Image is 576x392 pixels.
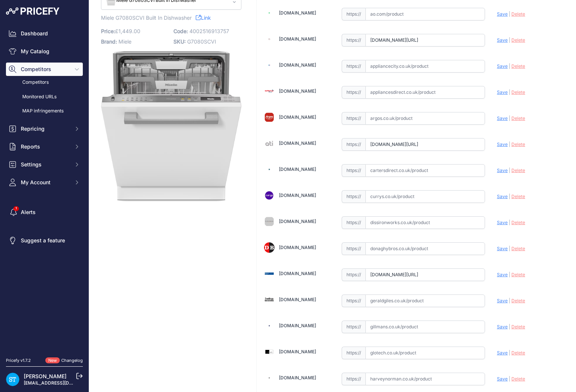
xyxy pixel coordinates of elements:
a: Competitors [6,76,83,89]
span: | [509,350,510,356]
img: Pricefy Logo [6,7,59,15]
span: https:// [342,294,365,307]
span: Save [497,298,508,303]
input: atiharrogate.co.uk/product [365,138,485,151]
span: Delete [511,350,525,356]
span: My Account [21,179,69,186]
span: Delete [511,220,525,225]
span: https:// [342,138,365,151]
span: | [509,37,510,43]
span: | [509,89,510,95]
span: Save [497,168,508,173]
span: Repricing [21,125,69,133]
button: Repricing [6,122,83,136]
span: Delete [511,37,525,43]
span: Delete [511,141,525,147]
span: Delete [511,11,525,17]
span: Save [497,141,508,147]
nav: Sidebar [6,27,83,348]
span: Save [497,376,508,382]
a: Suggest a feature [6,234,83,247]
span: Delete [511,63,525,69]
input: donaghybros.co.uk/product [365,242,485,255]
input: geraldgiles.co.uk/product [365,294,485,307]
a: [DOMAIN_NAME] [279,297,316,302]
input: argos.co.uk/product [365,112,485,125]
a: [DOMAIN_NAME] [279,140,316,146]
span: | [509,376,510,382]
span: Save [497,89,508,95]
span: https:// [342,216,365,229]
span: https:// [342,321,365,333]
span: G7080SCVI [187,38,216,45]
span: https:// [342,60,365,73]
span: | [509,115,510,121]
a: Link [196,13,211,22]
span: https:// [342,242,365,255]
span: https:// [342,190,365,203]
input: appliancecity.co.uk/product [365,60,485,73]
span: Brand: [101,38,117,45]
span: Save [497,194,508,199]
a: Alerts [6,205,83,219]
span: | [509,220,510,225]
span: Save [497,324,508,329]
a: Changelog [61,358,83,363]
span: Delete [511,89,525,95]
span: Settings [21,161,69,168]
span: Delete [511,115,525,121]
input: harveynorman.co.uk/product [365,373,485,385]
span: https:// [342,268,365,281]
span: https:// [342,112,365,125]
div: Pricefy v1.7.2 [6,357,31,364]
a: [DOMAIN_NAME] [279,166,316,172]
span: Save [497,220,508,225]
span: Miele [118,38,131,45]
a: [DOMAIN_NAME] [279,36,316,42]
span: https:// [342,164,365,177]
span: | [509,168,510,173]
span: https:// [342,8,365,20]
span: https:// [342,86,365,99]
input: appliancesdirect.co.uk/product [365,86,485,99]
span: Save [497,350,508,356]
span: | [509,141,510,147]
span: | [509,298,510,303]
span: Miele G7080SCVI Built In Dishwasher [101,13,192,22]
span: Delete [511,376,525,382]
a: [DOMAIN_NAME] [279,323,316,328]
a: [DOMAIN_NAME] [279,271,316,276]
span: 4002516913757 [189,28,229,34]
a: [DOMAIN_NAME] [279,375,316,380]
input: glotech.co.uk/product [365,347,485,359]
span: Delete [511,298,525,303]
input: cartersdirect.co.uk/product [365,164,485,177]
span: | [509,194,510,199]
a: MAP infringements [6,105,83,118]
a: My Catalog [6,45,83,58]
a: [DOMAIN_NAME] [279,62,316,68]
button: Competitors [6,63,83,76]
a: [DOMAIN_NAME] [279,114,316,120]
button: Settings [6,158,83,171]
span: https:// [342,373,365,385]
span: https:// [342,34,365,47]
input: currys.co.uk/product [365,190,485,203]
span: Code: [173,28,188,34]
span: | [509,11,510,17]
input: fields.org.uk/product [365,268,485,281]
span: Delete [511,194,525,199]
span: SKU: [173,38,186,45]
span: Delete [511,324,525,329]
a: [DOMAIN_NAME] [279,192,316,198]
a: [DOMAIN_NAME] [279,88,316,94]
span: | [509,324,510,329]
a: [EMAIL_ADDRESS][DOMAIN_NAME] [24,380,101,386]
span: Save [497,246,508,251]
span: New [45,357,60,364]
span: Reports [21,143,69,150]
span: | [509,63,510,69]
span: Delete [511,168,525,173]
span: Save [497,115,508,121]
span: Competitors [21,66,69,73]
